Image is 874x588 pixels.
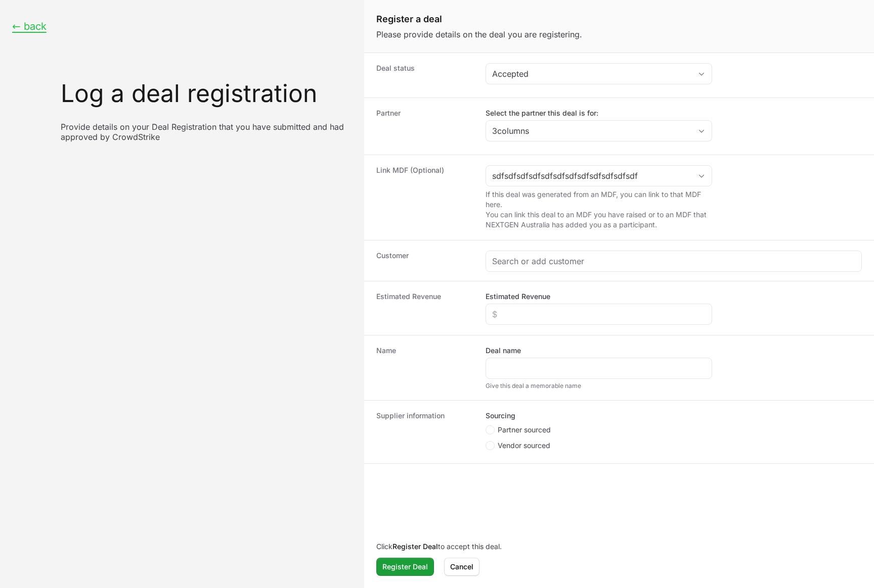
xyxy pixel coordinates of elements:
[376,542,862,552] p: Click to accept this deal.
[691,166,712,186] div: Open
[376,291,473,325] dt: Estimated Revenue
[498,425,551,435] span: Partner sourced
[376,28,862,40] p: Please provide details on the deal you are registering.
[486,382,712,390] div: Give this deal a memorable name
[61,81,352,106] h1: Log a deal registration
[382,561,428,573] span: Register Deal
[376,63,473,87] dt: Deal status
[450,561,473,573] span: Cancel
[376,165,473,230] dt: Link MDF (Optional)
[486,346,521,356] label: Deal name
[376,251,473,271] dt: Customer
[392,542,438,551] b: Register Deal
[486,64,712,84] button: Accepted
[486,291,550,302] label: Estimated Revenue
[486,108,712,118] label: Select the partner this deal is for:
[12,20,47,33] button: ← back
[492,255,855,267] input: Search or add customer
[498,440,550,451] span: Vendor sourced
[444,558,479,576] button: Cancel
[691,121,712,141] div: Open
[364,53,874,464] dl: Create activity form
[486,411,515,421] legend: Sourcing
[492,68,691,80] div: Accepted
[492,308,706,320] input: $
[376,558,434,576] button: Register Deal
[376,346,473,390] dt: Name
[486,189,712,230] p: If this deal was generated from an MDF, you can link to that MDF here. You can link this deal to ...
[376,411,473,453] dt: Supplier information
[61,122,352,142] p: Provide details on your Deal Registration that you have submitted and had approved by CrowdStrike
[376,108,473,144] dt: Partner
[376,12,862,26] h1: Register a deal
